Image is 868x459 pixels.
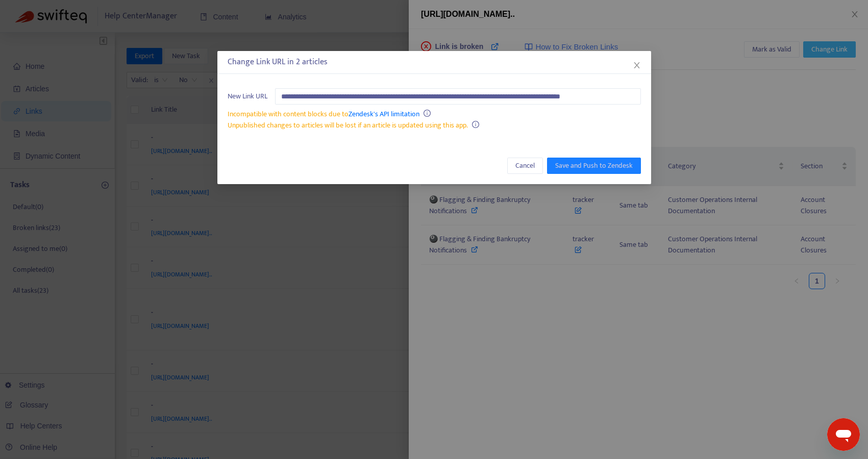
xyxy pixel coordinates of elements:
button: Close [631,60,642,71]
button: Save and Push to Zendesk [547,158,641,174]
span: close [633,61,641,69]
span: New Link URL [228,91,267,102]
span: info-circle [472,121,479,128]
span: Incompatible with content blocks due to [228,108,419,120]
div: Change Link URL in 2 articles [228,56,641,68]
a: Zendesk's API limitation [349,108,419,120]
span: Unpublished changes to articles will be lost if an article is updated using this app. [228,119,468,131]
span: Cancel [515,160,535,171]
button: Cancel [507,158,543,174]
span: info-circle [423,110,430,117]
iframe: Button to launch messaging window [827,418,860,451]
